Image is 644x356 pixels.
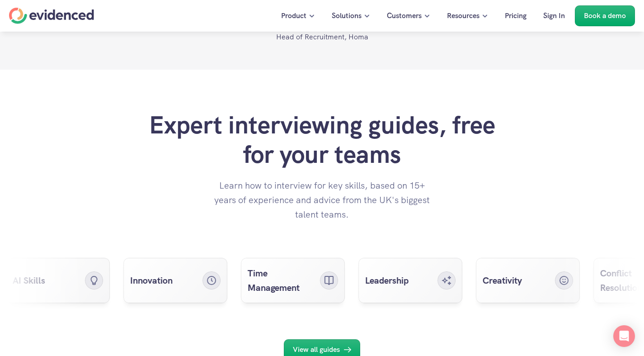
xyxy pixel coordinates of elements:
[447,10,479,22] p: Resources
[9,8,94,24] a: Home
[536,5,572,26] a: Sign In
[505,10,526,22] p: Pricing
[575,5,635,26] a: Book a demo
[358,258,462,303] a: Leadership
[482,273,550,288] h5: Creativity
[123,258,227,303] a: Innovation
[498,5,533,26] a: Pricing
[543,10,565,22] p: Sign In
[130,273,197,288] h5: Innovation
[365,273,432,288] h5: Leadership
[584,10,626,22] p: Book a demo
[137,110,508,169] h2: Expert interviewing guides, free for your teams
[613,325,635,347] div: Open Intercom Messenger
[96,31,548,43] p: Head of Recruitment, Homa
[240,258,344,303] a: Time Management
[332,10,362,22] p: Solutions
[281,10,306,22] p: Product
[5,258,109,303] a: AI Skills
[247,266,315,295] h5: Time Management
[12,273,80,288] h5: AI Skills
[209,178,435,222] p: Learn how to interview for key skills, based on 15+ years of experience and advice from the UK's ...
[387,10,422,22] p: Customers
[293,344,340,356] p: View all guides
[475,258,579,303] a: Creativity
